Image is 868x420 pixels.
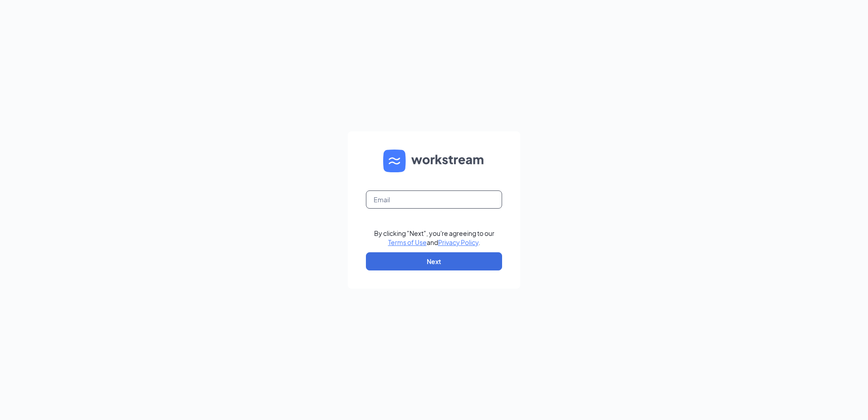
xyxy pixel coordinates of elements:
[383,150,485,172] img: WS logo and Workstream text
[388,238,427,246] a: Terms of Use
[366,190,502,209] input: Email
[438,238,478,246] a: Privacy Policy
[374,229,494,247] div: By clicking "Next", you're agreeing to our and .
[366,252,502,270] button: Next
